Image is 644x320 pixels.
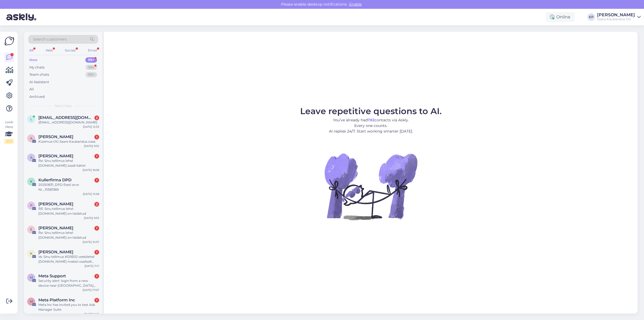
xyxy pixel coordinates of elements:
div: 2 [94,202,99,207]
div: Web [45,47,54,54]
span: Kerli Koval [38,250,73,254]
div: New [29,57,38,63]
div: [DATE] 10:57 [83,240,99,244]
div: [DATE] 0:12 [84,312,99,316]
div: Security alert: login from a new device near [GEOGRAPHIC_DATA], [GEOGRAPHIC_DATA] [38,278,99,288]
span: loore99@gmail.com [38,115,94,120]
p: You’ve already had contacts via Askly. Every one counts. AI replies 24/7. Start working smarter [... [300,117,442,134]
a: [PERSON_NAME]Saare Kaubandus OÜ [597,13,641,21]
div: [DATE] 9:33 [84,216,99,220]
span: A [30,136,33,140]
span: E [30,227,32,231]
div: [DATE] 12:33 [83,125,99,129]
span: M [30,299,33,303]
span: Elita Buht [38,226,73,230]
span: K [30,179,33,183]
span: Leave repetitive questions to AI. [300,106,442,116]
img: No Chat active [323,138,419,234]
span: Kullerfirma DPD [38,178,71,182]
div: KP [587,13,595,21]
div: Vs: Sinu tellimus #129302 veebilehel [DOMAIN_NAME] maksti osaliselt tagasi [38,254,99,264]
div: [DATE] 15:58 [83,192,99,196]
div: [DATE] 17:07 [83,288,99,292]
div: RE: Sinu tellimus lehel [DOMAIN_NAME] on täidetud [38,206,99,216]
div: 1 [94,154,99,159]
div: 99+ [86,72,97,77]
div: Email [87,47,98,54]
div: 1 [94,226,99,231]
div: All [29,87,34,92]
div: Look Here [4,120,14,144]
div: 1 [94,274,99,279]
div: [DATE] 11:11 [84,264,99,268]
div: 1 [94,298,99,303]
span: P [30,203,33,207]
span: Meta Support [38,274,66,278]
span: Polina Riis [38,202,73,206]
span: Meta Platform Inc [38,298,75,302]
div: Archived [29,94,45,99]
span: Search customers [33,37,67,42]
div: Re: Sinu tellimus lehel [DOMAIN_NAME] saadi kätte! [38,158,99,168]
span: M [30,275,33,279]
span: Enable [348,2,363,7]
div: Küsimus OÜ Saare Kaubandus osas [38,139,99,144]
div: Meta lnc has invited you to test Ads Manager Suite [38,302,99,312]
span: aino ollerma [38,154,73,158]
div: 2 / 3 [4,139,14,144]
div: 1 [94,178,99,183]
span: New chats [55,103,72,108]
div: [DATE] 16:08 [83,168,99,172]
img: Askly Logo [4,36,14,46]
div: 99+ [86,65,97,70]
div: Online [546,12,575,22]
div: Team chats [29,72,49,77]
div: All [28,47,34,54]
div: 20250831_DPD Eesti arve Nr._10581369 [38,182,99,192]
span: Alari Ruut [38,134,73,139]
div: 2 [94,115,99,120]
span: l [30,117,32,121]
div: [DATE] 9:35 [84,144,99,148]
div: [EMAIL_ADDRESS][DOMAIN_NAME] [38,120,99,125]
div: My chats [29,65,45,70]
div: Socials [64,47,77,54]
div: 1 [94,250,99,255]
div: Re: Sinu tellimus lehel [DOMAIN_NAME] on täidetud [38,230,99,240]
div: Saare Kaubandus OÜ [597,17,635,21]
div: 1 [94,135,99,139]
span: K [30,251,33,255]
span: a [30,155,33,159]
div: 99+ [85,57,97,63]
div: AI Assistant [29,79,49,85]
b: 782 [368,118,375,122]
div: [PERSON_NAME] [597,13,635,17]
